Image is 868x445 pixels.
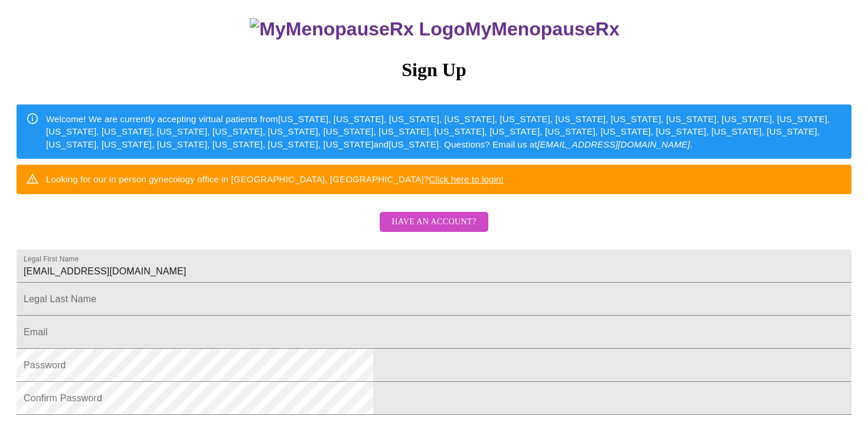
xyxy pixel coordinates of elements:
img: MyMenopauseRx Logo [250,18,465,40]
a: Click here to login! [429,174,504,184]
div: Looking for our in person gynecology office in [GEOGRAPHIC_DATA], [GEOGRAPHIC_DATA]? [46,168,504,190]
span: Have an account? [391,215,476,230]
em: [EMAIL_ADDRESS][DOMAIN_NAME] [537,139,690,149]
a: Have an account? [377,224,491,234]
div: Welcome! We are currently accepting virtual patients from [US_STATE], [US_STATE], [US_STATE], [US... [46,108,842,155]
h3: Sign Up [17,59,851,81]
h3: MyMenopauseRx [18,18,852,40]
button: Have an account? [380,212,488,233]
